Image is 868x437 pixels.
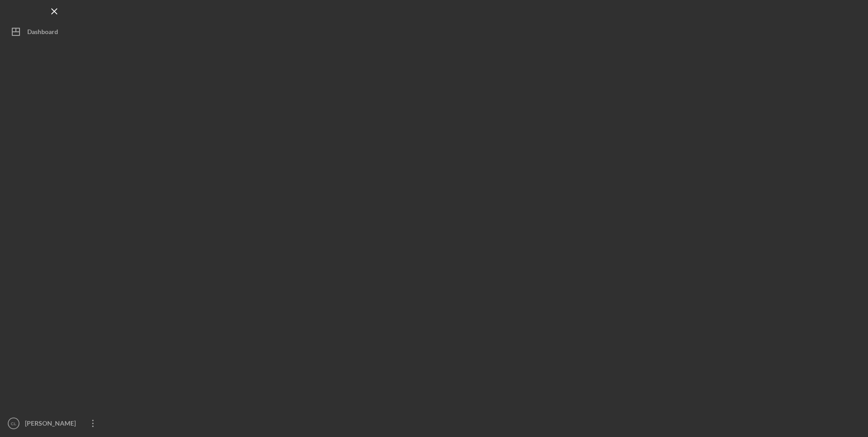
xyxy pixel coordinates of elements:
[5,414,104,432] button: CL[PERSON_NAME]
[27,23,58,43] div: Dashboard
[11,421,17,426] text: CL
[5,23,104,41] button: Dashboard
[23,414,82,435] div: [PERSON_NAME]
